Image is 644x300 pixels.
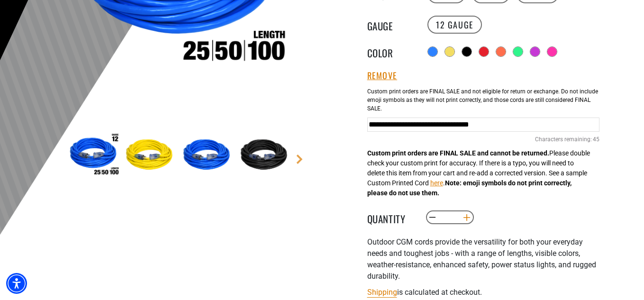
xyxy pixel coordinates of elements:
legend: Gauge [367,18,415,31]
a: Next [295,155,304,164]
img: Black [238,128,293,183]
input: Blue Cables [367,118,599,132]
div: is calculated at checkout. [367,286,599,299]
img: Blue [181,128,236,183]
button: here [430,178,443,188]
a: Shipping [367,288,397,297]
strong: Note: emoji symbols do not print correctly, please do not use them. [367,179,571,197]
div: Accessibility Menu [6,273,27,294]
button: Remove [367,71,398,81]
span: Outdoor CGM cords provide the versatility for both your everyday needs and toughest jobs - with a... [367,237,596,281]
label: 12 Gauge [427,16,482,34]
img: Yellow [123,128,178,183]
span: Characters remaining: [535,136,592,143]
legend: Color [367,45,415,58]
label: Quantity [367,211,415,224]
span: 45 [593,135,599,144]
